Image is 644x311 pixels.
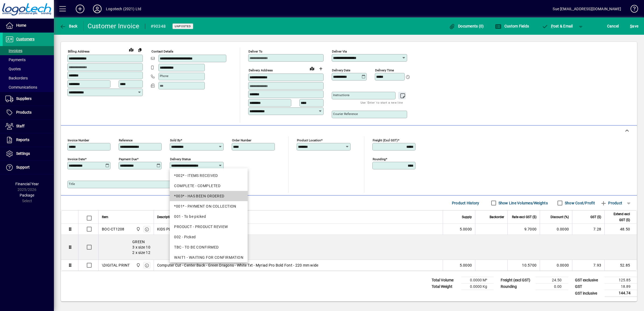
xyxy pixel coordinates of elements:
[373,157,386,161] mat-label: Rounding
[3,19,54,32] a: Home
[175,25,191,28] span: Unposted
[102,263,130,268] div: \DIGITAL PRINT
[170,211,248,222] mat-option: 001 - To be picked
[373,138,398,142] mat-label: Freight (excl GST)
[3,55,54,64] a: Payments
[494,21,530,31] button: Custom Fields
[452,199,479,207] span: Product History
[174,204,243,209] div: *001* - PAYMENT ON COLLECTION
[16,151,30,156] span: Settings
[572,290,605,297] td: GST inclusive
[361,99,403,106] mat-hint: Use 'Enter' to start a new line
[572,284,605,290] td: GST
[102,226,124,232] div: BOC-CT1208
[170,252,248,263] mat-option: WAIT1 - WAITING FOR CONFIRMATION
[626,1,637,19] a: Knowledge Base
[605,290,637,297] td: 144.74
[572,224,604,235] td: 7.28
[99,235,637,260] div: GREEN 3 x size 10 2 x size 12
[16,110,32,114] span: Products
[16,165,30,169] span: Support
[54,21,84,31] app-page-header-button: Back
[232,138,251,142] mat-label: Order number
[5,48,22,53] span: Invoices
[630,22,638,30] span: ave
[539,21,576,31] button: Post & Email
[495,24,529,28] span: Custom Fields
[536,284,568,290] td: 0.00
[71,4,89,14] button: Add
[16,23,26,27] span: Home
[170,222,248,232] mat-option: PRODUCT - PRODUCT REVIEW
[170,232,248,242] mat-option: 002 - Picked
[630,24,632,28] span: S
[170,170,248,181] mat-option: *002* - ITEMS RECEIVED
[5,58,26,62] span: Payments
[248,50,262,53] mat-label: Deliver To
[68,138,89,142] mat-label: Invoice number
[607,22,619,30] span: Cancel
[316,64,325,73] button: Choose address
[119,138,133,142] mat-label: Reference
[3,133,54,147] a: Reports
[461,277,494,284] td: 0.0000 M³
[540,260,572,271] td: 0.0000
[89,4,106,14] button: Profile
[598,198,625,208] button: Product
[605,277,637,284] td: 125.85
[68,157,85,161] mat-label: Invoice date
[333,112,358,116] mat-label: Courier Reference
[542,24,573,28] span: ost & Email
[3,161,54,174] a: Support
[170,181,248,191] mat-option: COMPLETE - COMPLETED
[102,214,108,220] span: Item
[157,214,174,220] span: Description
[5,76,28,80] span: Backorders
[16,37,34,41] span: Customers
[497,200,548,206] label: Show Line Volumes/Weights
[170,201,248,211] mat-option: *001* - PAYMENT ON COLLECTION
[16,138,29,142] span: Reports
[20,193,34,197] span: Package
[5,67,21,71] span: Quotes
[174,224,243,230] div: PRODUCT - PRODUCT REVIEW
[174,244,243,250] div: TBC - TO BE CONFIRMED
[375,68,394,72] mat-label: Delivery time
[429,284,461,290] td: Total Weight
[174,193,243,199] div: *003* - HAS BEEN ORDERED
[170,157,191,161] mat-label: Delivery status
[608,211,630,223] span: Extend excl GST ($)
[3,46,54,55] a: Invoices
[135,226,141,232] span: Central
[572,277,605,284] td: GST exclusive
[448,21,485,31] button: Documents (0)
[136,46,144,54] button: Copy to Delivery address
[58,21,79,31] button: Back
[605,284,637,290] td: 18.89
[160,74,168,78] mat-label: Phone
[174,234,243,240] div: 002 - Picked
[3,147,54,160] a: Settings
[498,284,536,290] td: Rounding
[498,277,536,284] td: Freight (excl GST)
[449,24,484,28] span: Documents (0)
[3,74,54,83] a: Backorders
[170,242,248,252] mat-option: TBC - TO BE CONFIRMED
[297,138,321,142] mat-label: Product location
[332,50,347,53] mat-label: Deliver via
[460,226,472,232] span: 5.0000
[600,199,622,207] span: Product
[127,45,136,54] a: View on map
[629,21,640,31] button: Save
[550,214,569,220] span: Discount (%)
[3,92,54,106] a: Suppliers
[119,157,137,161] mat-label: Payment due
[69,182,75,186] mat-label: Title
[461,284,494,290] td: 0.0000 Kg
[174,183,243,189] div: COMPLETE - COMPLETED
[88,22,140,30] div: Customer Invoice
[60,24,78,28] span: Back
[170,138,181,142] mat-label: Sold by
[5,85,37,89] span: Communications
[174,214,243,219] div: 001 - To be picked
